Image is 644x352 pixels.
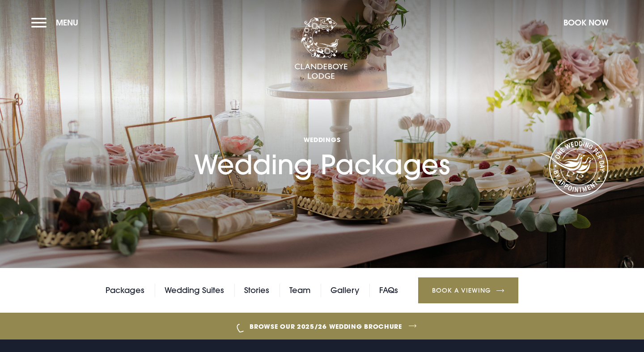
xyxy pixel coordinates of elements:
[31,13,83,32] button: Menu
[165,284,224,297] a: Wedding Suites
[418,277,518,303] a: Book a Viewing
[379,284,398,297] a: FAQs
[559,13,613,32] button: Book Now
[244,284,269,297] a: Stories
[106,284,144,297] a: Packages
[194,135,450,144] span: Weddings
[330,284,359,297] a: Gallery
[56,17,78,28] span: Menu
[289,284,310,297] a: Team
[194,92,450,181] h1: Wedding Packages
[294,17,348,80] img: Clandeboye Lodge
